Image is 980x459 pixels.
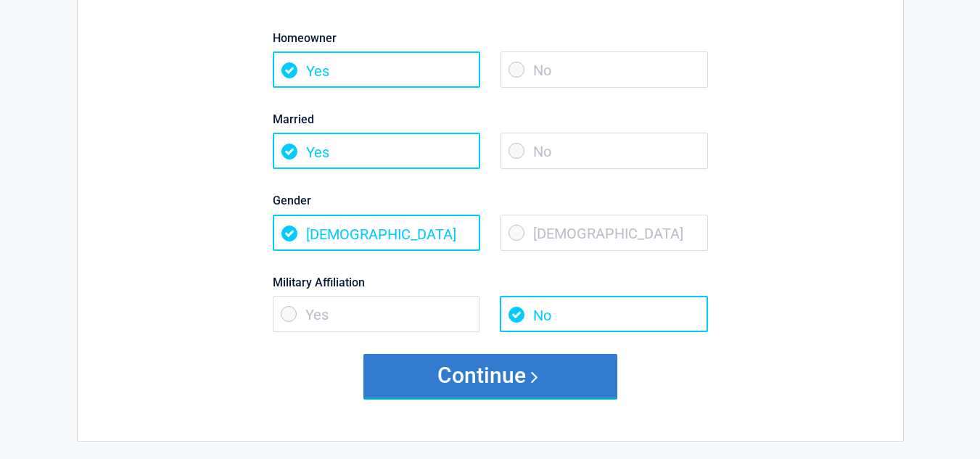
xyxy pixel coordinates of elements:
span: Yes [273,51,480,88]
span: Yes [273,296,480,332]
span: Yes [273,133,480,169]
button: Continue [363,354,617,397]
span: [DEMOGRAPHIC_DATA] [501,215,708,251]
label: Homeowner [273,28,708,48]
span: [DEMOGRAPHIC_DATA] [273,215,480,251]
span: No [501,133,708,169]
label: Gender [273,191,708,210]
label: Married [273,109,708,129]
label: Military Affiliation [273,273,708,292]
span: No [500,296,707,332]
span: No [501,51,708,88]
